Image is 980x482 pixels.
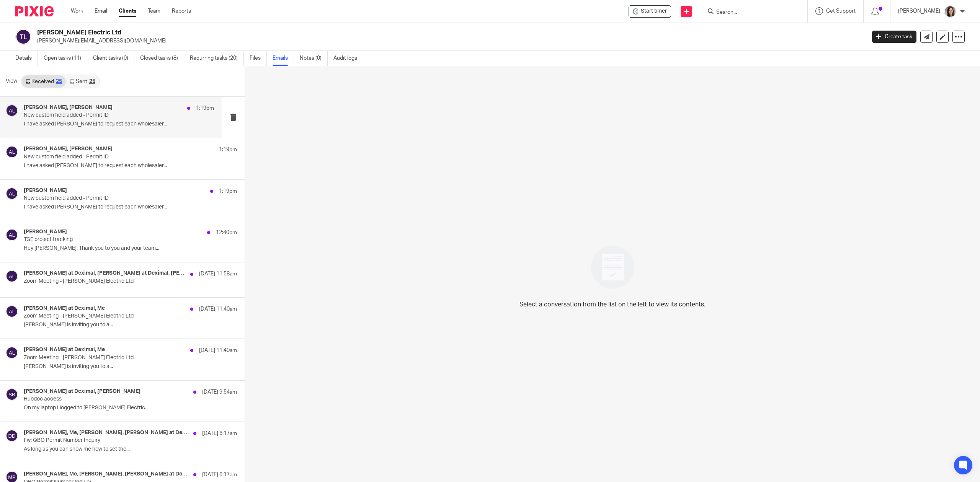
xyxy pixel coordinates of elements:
[37,29,696,37] h2: [PERSON_NAME] Electric Ltd
[24,363,237,370] p: [PERSON_NAME] is inviting you to a...
[24,437,194,444] p: Fw: QBO Permit Number Inquiry
[250,51,267,66] a: Files
[629,5,671,18] div: TG Schulz Electric Ltd
[24,245,237,252] p: Hey [PERSON_NAME], Thank you to you and your team...
[24,446,237,453] p: As long as you can show me how to set the...
[172,7,191,15] a: Reports
[826,8,856,14] span: Get Support
[15,51,38,66] a: Details
[6,347,18,359] img: svg%3E
[24,121,214,127] p: I have asked [PERSON_NAME] to request each wholesaler...
[66,75,99,88] a: Sent25
[71,7,83,15] a: Work
[216,229,237,236] p: 12:40pm
[6,270,18,282] img: svg%3E
[6,104,18,117] img: svg%3E
[148,7,160,15] a: Team
[202,471,237,479] p: [DATE] 6:17am
[24,146,113,152] h4: [PERSON_NAME], [PERSON_NAME]
[715,9,784,16] input: Search
[898,7,940,15] p: [PERSON_NAME]
[6,388,18,401] img: svg%3E
[24,388,140,395] h4: [PERSON_NAME] at Deximal, [PERSON_NAME]
[196,104,214,112] p: 1:19pm
[199,270,237,278] p: [DATE] 11:58am
[24,396,194,402] p: Hubdoc access
[24,471,189,477] h4: [PERSON_NAME], Me, [PERSON_NAME], [PERSON_NAME] at Deximal
[6,229,18,241] img: svg%3E
[24,236,194,243] p: TGE project tracking
[24,187,67,194] h4: [PERSON_NAME]
[24,305,105,312] h4: [PERSON_NAME] at Deximal, Me
[641,7,667,15] span: Start timer
[24,154,194,160] p: New custom field added - Permit ID
[24,204,237,210] p: I have asked [PERSON_NAME] to request each wholesaler...
[6,305,18,318] img: svg%3E
[37,37,861,45] p: [PERSON_NAME][EMAIL_ADDRESS][DOMAIN_NAME]
[44,51,87,66] a: Open tasks (11)
[56,79,62,84] div: 25
[6,77,17,85] span: View
[15,6,54,16] img: Pixie
[95,7,107,15] a: Email
[6,146,18,158] img: svg%3E
[15,29,31,45] img: svg%3E
[22,75,66,88] a: Received25
[24,355,194,361] p: Zoom Meeting - [PERSON_NAME] Electric Ltd
[24,195,194,202] p: New custom field added - Permit ID
[219,187,237,195] p: 1:19pm
[519,300,706,309] p: Select a conversation from the list on the left to view its contents.
[333,51,363,66] a: Audit logs
[24,430,189,436] h4: [PERSON_NAME], Me, [PERSON_NAME], [PERSON_NAME] at Deximal
[190,51,244,66] a: Recurring tasks (20)
[93,51,134,66] a: Client tasks (0)
[24,112,176,119] p: New custom field added - Permit ID
[202,388,237,396] p: [DATE] 9:54am
[219,146,237,153] p: 1:19pm
[119,7,136,15] a: Clients
[24,347,105,353] h4: [PERSON_NAME] at Deximal, Me
[6,187,18,200] img: svg%3E
[24,163,237,169] p: I have asked [PERSON_NAME] to request each wholesaler...
[6,430,18,442] img: svg%3E
[24,313,194,319] p: Zoom Meeting - [PERSON_NAME] Electric Ltd
[24,229,67,235] h4: [PERSON_NAME]
[300,51,328,66] a: Notes (0)
[89,79,95,84] div: 25
[199,305,237,313] p: [DATE] 11:40am
[872,31,916,43] a: Create task
[24,104,113,111] h4: [PERSON_NAME], [PERSON_NAME]
[24,270,186,277] h4: [PERSON_NAME] at Deximal, [PERSON_NAME] at Deximal, [PERSON_NAME], Me
[24,405,237,411] p: On my laptop I logged to [PERSON_NAME] Electric...
[944,5,956,18] img: Danielle%20photo.jpg
[24,278,194,285] p: Zoom Meeting - [PERSON_NAME] Electric Ltd
[140,51,184,66] a: Closed tasks (8)
[586,241,639,294] img: image
[199,347,237,354] p: [DATE] 11:40am
[202,430,237,437] p: [DATE] 6:17am
[273,51,294,66] a: Emails
[24,322,237,328] p: [PERSON_NAME] is inviting you to a...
